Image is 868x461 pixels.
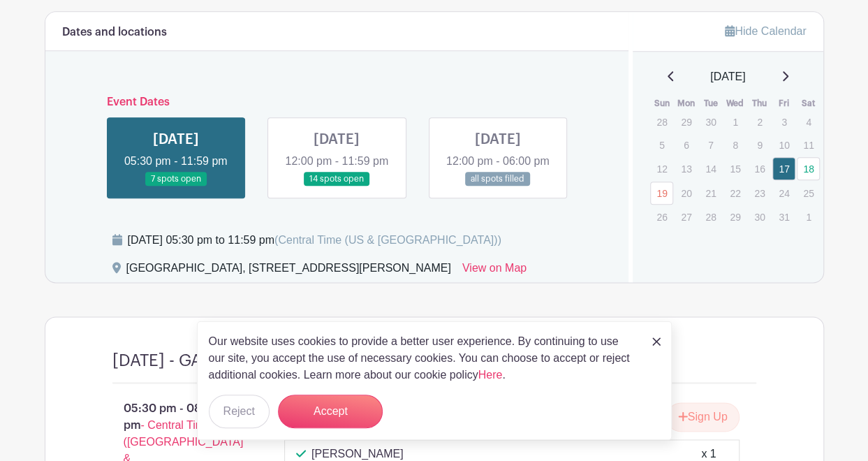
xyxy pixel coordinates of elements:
[772,134,795,156] p: 10
[797,206,820,228] p: 1
[797,182,820,204] p: 25
[772,157,795,180] a: 17
[725,25,806,37] a: Hide Calendar
[675,111,698,133] p: 29
[96,96,579,109] h6: Event Dates
[650,158,673,180] p: 12
[650,134,673,156] p: 5
[748,206,771,228] p: 30
[772,111,795,133] p: 3
[478,369,503,381] a: Here
[675,134,698,156] p: 6
[710,68,745,85] span: [DATE]
[675,182,698,204] p: 20
[748,111,771,133] p: 2
[274,234,501,246] span: (Central Time (US & [GEOGRAPHIC_DATA]))
[699,158,722,180] p: 14
[772,96,796,110] th: Fri
[126,260,451,282] div: [GEOGRAPHIC_DATA], [STREET_ADDRESS][PERSON_NAME]
[62,26,167,39] h6: Dates and locations
[698,96,723,110] th: Tue
[128,232,501,249] div: [DATE] 05:30 pm to 11:59 pm
[723,111,746,133] p: 1
[675,158,698,180] p: 13
[209,395,270,428] button: Reject
[462,260,527,282] a: View on Map
[699,182,722,204] p: 21
[699,206,722,228] p: 28
[723,158,746,180] p: 15
[699,134,722,156] p: 7
[797,157,820,180] a: 18
[772,182,795,204] p: 24
[723,182,746,204] p: 22
[649,96,674,110] th: Sun
[650,182,673,205] a: 19
[675,206,698,228] p: 27
[748,134,771,156] p: 9
[747,96,772,110] th: Thu
[666,402,740,432] button: Sign Up
[772,206,795,228] p: 31
[797,134,820,156] p: 11
[650,111,673,133] p: 28
[797,111,820,133] p: 4
[650,206,673,228] p: 26
[748,182,771,204] p: 23
[723,206,746,228] p: 29
[796,96,821,110] th: Sat
[723,134,746,156] p: 8
[748,158,771,180] p: 16
[209,333,638,383] p: Our website uses cookies to provide a better user experience. By continuing to use our site, you ...
[699,111,722,133] p: 30
[723,96,747,110] th: Wed
[674,96,698,110] th: Mon
[652,337,661,346] img: close_button-5f87c8562297e5c2d7936805f587ecaba9071eb48480494691a3f1689db116b3.svg
[112,351,327,371] h4: [DATE] - GATES (Admission)
[278,395,383,428] button: Accept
